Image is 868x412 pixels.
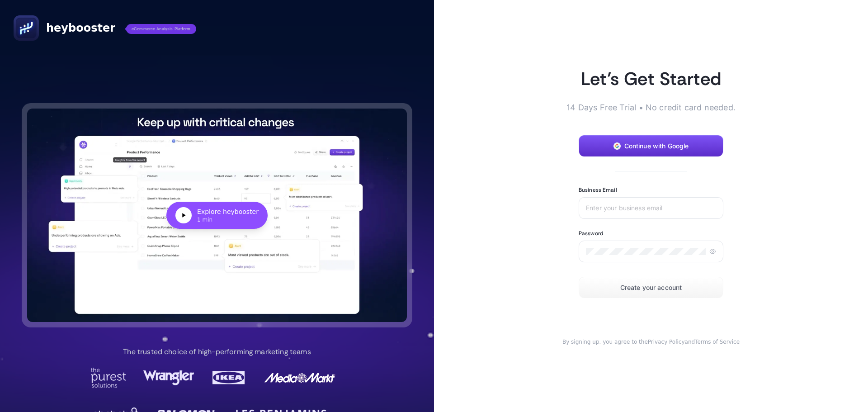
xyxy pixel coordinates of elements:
h1: Let’s Get Started [550,67,752,90]
div: 1 min [197,216,259,223]
a: Privacy Policy [648,339,685,345]
div: and [550,338,752,346]
a: Terms of Service [695,339,740,345]
label: Business Email [579,186,617,194]
img: Wrangler [143,368,194,388]
span: heybooster [46,21,115,35]
span: Create your account [620,284,682,291]
p: The trusted choice of high-performing marketing teams [123,346,311,357]
img: Purest [90,368,127,388]
div: Explore heybooster [197,207,259,216]
a: heyboostereCommerce Analysis Platform [14,15,196,41]
button: Continue with Google [579,135,723,157]
p: 14 Days Free Trial • No credit card needed. [550,101,752,114]
input: Enter your business email [586,204,716,212]
span: Continue with Google [624,142,689,150]
img: Ikea [211,368,247,388]
span: By signing up, you agree to the [562,339,648,345]
label: Password [579,230,603,237]
button: Explore heybooster1 min [27,109,407,322]
button: Create your account [579,277,723,298]
img: MediaMarkt [264,368,336,388]
span: eCommerce Analysis Platform [126,24,196,34]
